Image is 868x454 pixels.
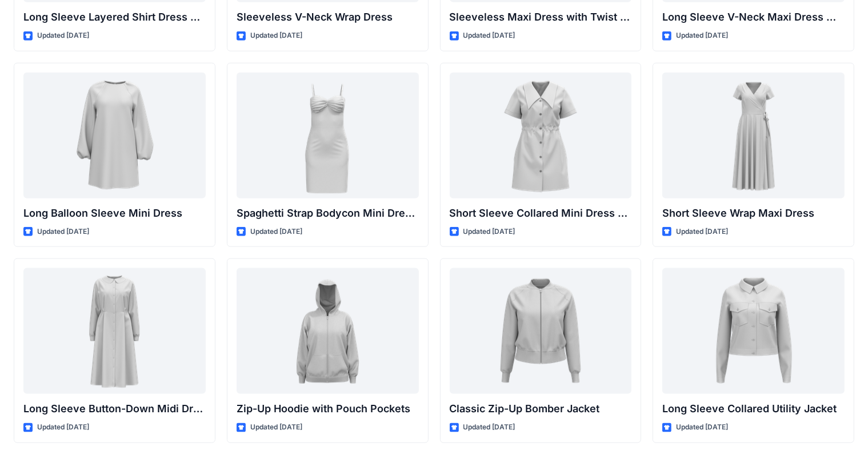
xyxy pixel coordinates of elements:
[463,226,515,238] p: Updated [DATE]
[662,268,845,394] a: Long Sleeve Collared Utility Jacket
[23,205,206,221] p: Long Balloon Sleeve Mini Dress
[237,268,419,394] a: Zip-Up Hoodie with Pouch Pockets
[250,421,302,433] p: Updated [DATE]
[463,30,515,42] p: Updated [DATE]
[250,226,302,238] p: Updated [DATE]
[23,401,206,417] p: Long Sleeve Button-Down Midi Dress
[450,205,632,221] p: Short Sleeve Collared Mini Dress with Drawstring Waist
[662,205,845,221] p: Short Sleeve Wrap Maxi Dress
[676,421,728,433] p: Updated [DATE]
[237,401,419,417] p: Zip-Up Hoodie with Pouch Pockets
[237,205,419,221] p: Spaghetti Strap Bodycon Mini Dress with Bust Detail
[37,30,89,42] p: Updated [DATE]
[676,30,728,42] p: Updated [DATE]
[250,30,302,42] p: Updated [DATE]
[23,268,206,394] a: Long Sleeve Button-Down Midi Dress
[450,73,632,198] a: Short Sleeve Collared Mini Dress with Drawstring Waist
[450,401,632,417] p: Classic Zip-Up Bomber Jacket
[23,73,206,198] a: Long Balloon Sleeve Mini Dress
[662,9,845,25] p: Long Sleeve V-Neck Maxi Dress with Twisted Detail
[676,226,728,238] p: Updated [DATE]
[662,401,845,417] p: Long Sleeve Collared Utility Jacket
[237,9,419,25] p: Sleeveless V-Neck Wrap Dress
[37,421,89,433] p: Updated [DATE]
[37,226,89,238] p: Updated [DATE]
[450,268,632,394] a: Classic Zip-Up Bomber Jacket
[23,9,206,25] p: Long Sleeve Layered Shirt Dress with Drawstring Waist
[662,73,845,198] a: Short Sleeve Wrap Maxi Dress
[450,9,632,25] p: Sleeveless Maxi Dress with Twist Detail and Slit
[237,73,419,198] a: Spaghetti Strap Bodycon Mini Dress with Bust Detail
[463,421,515,433] p: Updated [DATE]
